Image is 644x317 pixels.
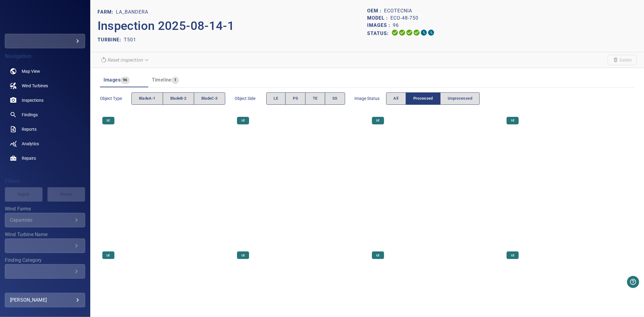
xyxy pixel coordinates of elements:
[103,253,114,258] span: LE
[10,217,73,223] div: Caparroso
[172,77,179,84] span: 1
[5,264,85,279] div: Finding Category
[5,78,85,93] a: windturbines noActive
[5,34,85,48] div: comanturinver
[152,77,172,83] span: Timeline
[390,14,418,22] p: ECO-48-750
[413,29,420,36] svg: ML Processing 100%
[5,122,85,136] a: reports noActive
[98,8,116,16] p: FARM:
[5,232,85,237] label: Wind Turbine Name
[391,29,399,36] svg: Uploading 100%
[5,207,85,211] label: Wind Farms
[355,95,386,101] span: Image Status
[163,92,194,105] button: bladeB-2
[22,141,39,147] span: Analytics
[22,68,40,74] span: Map View
[98,55,152,65] div: Unable to reset the inspection due to its current status
[285,92,306,105] button: PS
[399,29,406,36] svg: Data Formatted 100%
[508,253,518,258] span: LE
[386,92,480,105] div: imageStatus
[170,95,187,102] span: bladeB-2
[448,95,472,102] span: Unprocessed
[428,29,435,36] svg: Classification 0%
[5,64,85,78] a: map noActive
[5,151,85,165] a: repairs noActive
[104,77,120,83] span: Images
[98,17,367,35] p: Inspection 2025-08-14-1
[5,93,85,107] a: inspections noActive
[235,95,266,101] span: Object Side
[238,253,248,258] span: LE
[5,213,85,227] div: Wind Farms
[100,95,131,101] span: Object type
[313,95,318,102] span: TE
[386,92,406,105] button: All
[22,112,38,118] span: Findings
[5,258,85,263] label: Finding Category
[373,118,383,123] span: LE
[266,92,345,105] div: objectSide
[24,15,66,21] img: comanturinver-logo
[5,178,85,184] h4: Filters
[406,92,441,105] button: Processed
[274,95,278,102] span: LE
[420,29,428,36] svg: Matching 0%
[124,36,136,43] p: T501
[131,92,225,105] div: objectType
[373,253,383,258] span: LE
[194,92,225,105] button: bladeC-3
[406,29,413,36] svg: Selecting 100%
[266,92,286,105] button: LE
[131,92,163,105] button: bladeA-1
[508,118,518,123] span: LE
[116,8,148,16] p: La_Bandera
[5,136,85,151] a: analytics noActive
[5,53,85,59] h4: Navigation
[201,95,218,102] span: bladeC-3
[107,57,143,63] em: Reset inspection
[367,29,391,38] p: Status:
[367,7,384,14] p: OEM :
[98,55,152,65] div: Reset inspection
[305,92,325,105] button: TE
[22,97,43,103] span: Inspections
[120,77,130,84] span: 96
[22,83,48,89] span: Wind Turbines
[332,95,338,102] span: SS
[10,295,80,305] div: [PERSON_NAME]
[98,36,124,43] p: TURBINE:
[5,107,85,122] a: findings noActive
[440,92,480,105] button: Unprocessed
[293,95,298,102] span: PS
[325,92,345,105] button: SS
[394,95,399,102] span: All
[367,14,390,22] p: Model :
[367,22,393,29] p: Images :
[413,95,433,102] span: Processed
[22,126,37,132] span: Reports
[384,7,412,14] p: ecotecnia
[238,118,248,123] span: LE
[5,239,85,253] div: Wind Turbine Name
[608,55,637,65] span: Unable to delete the inspection due to its current status
[103,118,114,123] span: LE
[139,95,155,102] span: bladeA-1
[393,22,399,29] p: 96
[22,155,36,161] span: Repairs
